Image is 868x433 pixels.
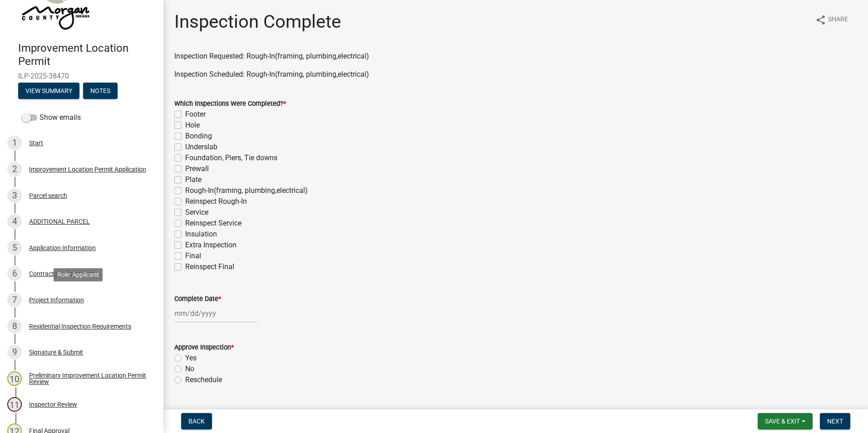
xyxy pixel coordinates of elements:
[29,401,77,408] div: Inspector Review
[174,296,221,302] label: Complete Date
[174,69,857,80] p: Inspection Scheduled: Rough-In(framing, plumbing,electrical)
[29,166,146,172] div: Improvement Location Permit Application
[7,345,22,359] div: 9
[185,174,202,185] label: Plate
[185,163,209,174] label: Prewall
[188,418,205,425] span: Back
[7,293,22,307] div: 7
[828,15,848,25] span: Share
[7,214,22,229] div: 4
[174,51,857,62] p: Inspection Requested: Rough-In(framing, plumbing,electrical)
[29,372,149,385] div: Preliminary Improvement Location Permit Review
[185,196,247,207] label: Reinspect Rough-In
[7,162,22,177] div: 2
[83,83,118,99] button: Notes
[29,323,131,330] div: Residential Inspection Requirements
[185,142,217,153] label: Underslab
[185,109,206,120] label: Footer
[29,245,96,251] div: Application Information
[174,11,341,33] h1: Inspection Complete
[185,240,237,251] label: Extra Inspection
[185,261,234,272] label: Reinspect Final
[7,241,22,255] div: 5
[18,42,156,68] h4: Improvement Location Permit
[185,153,277,163] label: Foundation, Piers, Tie downs
[185,185,308,196] label: Rough-In(framing, plumbing,electrical)
[29,297,84,303] div: Project Information
[54,268,103,281] div: Role: Applicant
[18,83,79,99] button: View Summary
[181,413,212,429] button: Back
[185,353,197,364] label: Yes
[29,218,90,225] div: ADDITIONAL PARCEL
[83,88,118,95] wm-modal-confirm: Notes
[820,413,850,429] button: Next
[185,207,208,218] label: Service
[185,251,201,261] label: Final
[7,188,22,203] div: 3
[815,15,826,25] i: share
[827,418,843,425] span: Next
[18,72,145,80] span: ILP-2025-38470
[185,120,200,131] label: Hole
[29,192,67,199] div: Parcel search
[185,374,222,385] label: Reschedule
[185,131,212,142] label: Bonding
[7,319,22,334] div: 8
[7,371,22,386] div: 10
[29,140,43,146] div: Start
[185,229,217,240] label: Insulation
[29,349,83,355] div: Signature & Submit
[758,413,813,429] button: Save & Exit
[765,418,800,425] span: Save & Exit
[18,88,79,95] wm-modal-confirm: Summary
[808,11,855,29] button: shareShare
[7,136,22,150] div: 1
[7,397,22,412] div: 11
[174,344,234,351] label: Approve Inspection
[185,364,194,374] label: No
[29,271,95,277] div: Contractor Information
[185,218,242,229] label: Reinspect Service
[7,266,22,281] div: 6
[174,101,286,107] label: Which Inspections Were Completed?
[174,304,257,323] input: mm/dd/yyyy
[22,112,81,123] label: Show emails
